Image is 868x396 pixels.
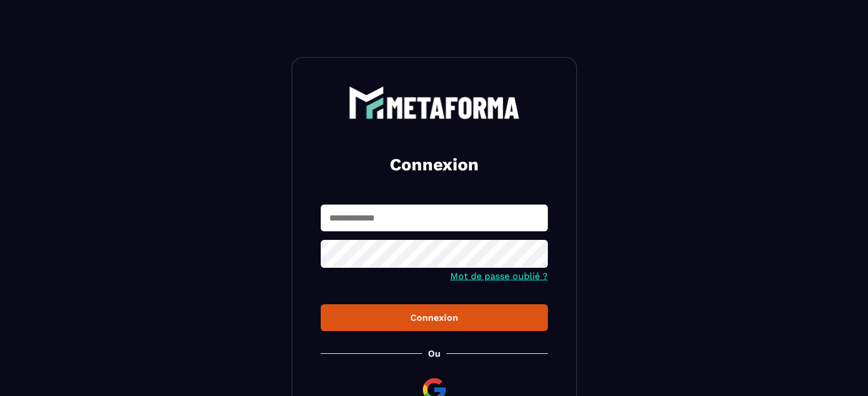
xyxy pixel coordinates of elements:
h2: Connexion [334,153,534,176]
p: Ou [428,348,441,359]
button: Connexion [321,304,548,331]
a: Mot de passe oublié ? [450,271,548,281]
img: logo [349,86,520,119]
a: logo [321,86,548,119]
div: Connexion [330,312,539,323]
